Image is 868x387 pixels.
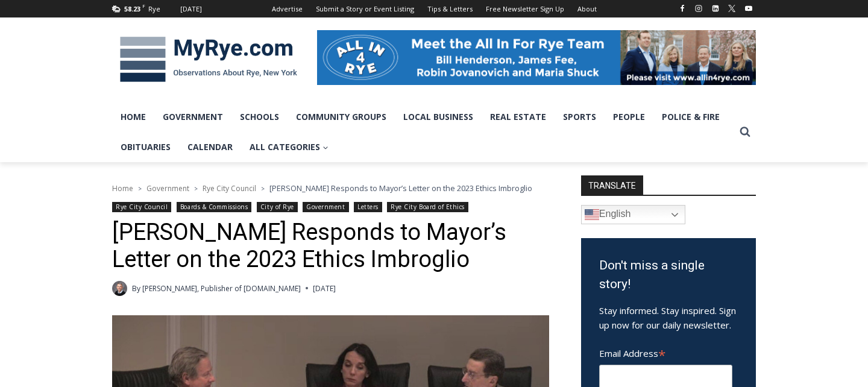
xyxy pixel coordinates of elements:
div: [DATE] [180,4,202,14]
a: Rye City Council [203,183,256,193]
span: All Categories [250,140,329,154]
a: X [725,1,739,16]
a: English [581,205,685,224]
a: Letters [354,202,382,212]
a: Government [146,183,189,193]
a: Instagram [691,1,706,16]
a: Schools [231,102,288,132]
span: > [261,184,265,193]
p: Stay informed. Stay inspired. Sign up now for our daily newsletter. [599,303,738,332]
a: Government [154,102,231,132]
a: Rye City Board of Ethics [387,202,468,212]
h1: [PERSON_NAME] Responds to Mayor’s Letter on the 2023 Ethics Imbroglio [112,219,549,274]
label: Email Address [599,341,732,363]
a: Community Groups [288,102,395,132]
a: Home [112,102,154,132]
span: 58.23 [124,4,140,13]
span: > [138,184,142,193]
a: Sports [555,102,605,132]
a: All Categories [241,132,337,162]
span: > [194,184,198,193]
img: MyRye.com [112,28,305,91]
a: YouTube [741,1,756,16]
a: Obituaries [112,132,179,162]
a: Author image [112,281,127,296]
strong: TRANSLATE [581,175,643,195]
a: [PERSON_NAME], Publisher of [DOMAIN_NAME] [142,283,301,294]
img: All in for Rye [317,30,756,84]
a: Linkedin [708,1,723,16]
img: en [585,207,599,222]
h3: Don't miss a single story! [599,256,738,294]
button: View Search Form [734,121,756,143]
a: Real Estate [482,102,555,132]
span: By [132,283,140,294]
span: F [142,2,145,9]
a: Calendar [179,132,241,162]
a: Government [303,202,348,212]
nav: Breadcrumbs [112,182,549,194]
span: [PERSON_NAME] Responds to Mayor’s Letter on the 2023 Ethics Imbroglio [269,183,532,193]
a: Home [112,183,133,193]
div: Rye [148,4,160,14]
a: Facebook [675,1,690,16]
time: [DATE] [313,283,336,294]
nav: Primary Navigation [112,102,734,163]
a: City of Rye [257,202,298,212]
a: Boards & Commissions [177,202,252,212]
a: Rye City Council [112,202,171,212]
a: Police & Fire [653,102,728,132]
a: People [605,102,653,132]
a: Local Business [395,102,482,132]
